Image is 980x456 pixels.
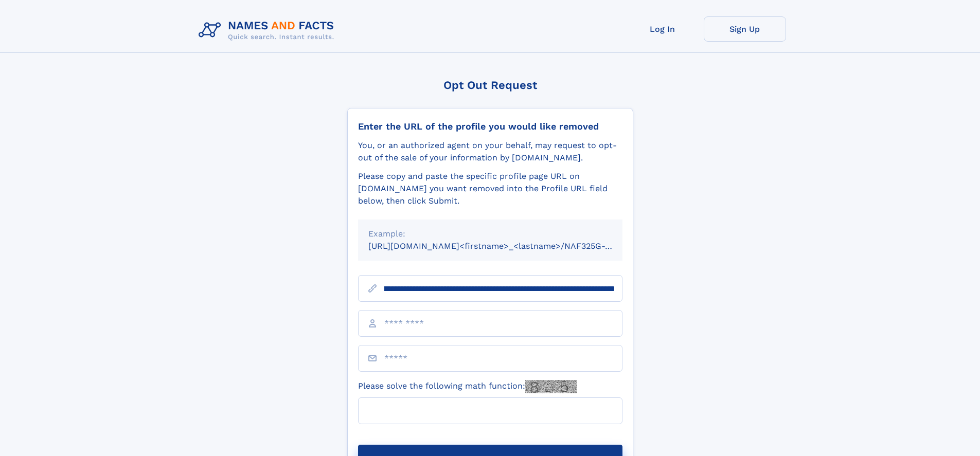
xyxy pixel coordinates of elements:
[358,121,622,132] div: Enter the URL of the profile you would like removed
[704,16,786,42] a: Sign Up
[621,16,704,42] a: Log In
[358,139,622,164] div: You, or an authorized agent on your behalf, may request to opt-out of the sale of your informatio...
[358,380,577,393] label: Please solve the following math function:
[194,16,343,44] img: Logo Names and Facts
[368,241,642,251] small: [URL][DOMAIN_NAME]<firstname>_<lastname>/NAF325G-xxxxxxxx
[347,79,633,92] div: Opt Out Request
[368,228,612,240] div: Example:
[358,170,622,207] div: Please copy and paste the specific profile page URL on [DOMAIN_NAME] you want removed into the Pr...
